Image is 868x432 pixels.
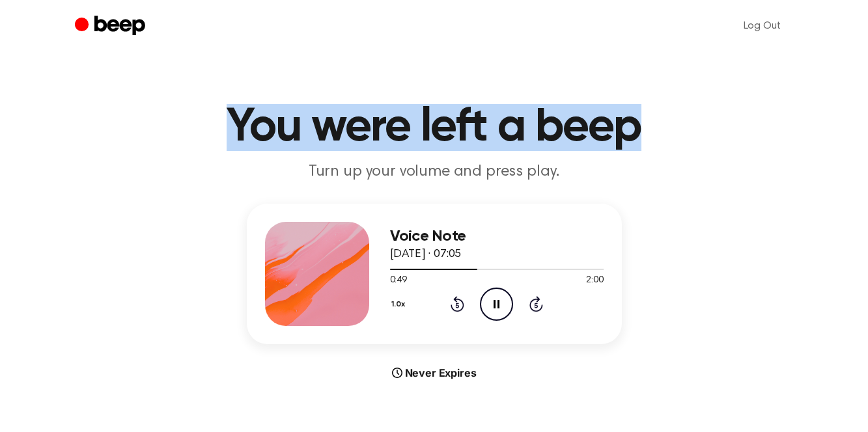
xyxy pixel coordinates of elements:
[586,274,603,288] span: 2:00
[75,14,148,39] a: Beep
[184,161,684,183] p: Turn up your volume and press play.
[731,10,794,42] a: Log Out
[247,365,622,381] div: Never Expires
[390,274,407,288] span: 0:49
[390,249,462,260] span: [DATE] · 07:05
[390,228,604,245] h3: Voice Note
[390,293,410,316] button: 1.0x
[101,104,768,151] h1: You were left a beep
